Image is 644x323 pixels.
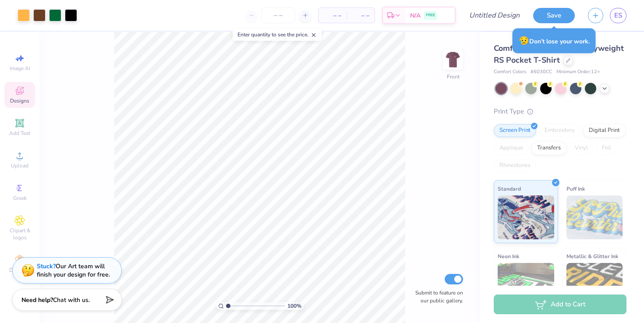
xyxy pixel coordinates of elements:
[498,252,519,261] span: Neon Ink
[566,263,623,307] img: Metallic & Glitter Ink
[21,296,53,304] strong: Need help?
[10,97,29,104] span: Designs
[9,266,30,273] span: Decorate
[287,302,301,310] span: 100 %
[531,68,552,76] span: # 6030CC
[447,73,460,81] div: Front
[261,7,295,23] input: – –
[494,68,526,76] span: Comfort Colors
[53,296,90,304] span: Chat with us.
[444,51,462,68] img: Front
[519,35,529,46] span: 😥
[352,11,369,20] span: – –
[10,65,30,72] span: Image AI
[498,195,554,239] img: Standard
[556,68,600,76] span: Minimum Order: 12 +
[37,262,110,279] div: Our Art team will finish your design for free.
[426,12,435,18] span: FREE
[410,11,421,20] span: N/A
[498,184,521,193] span: Standard
[9,130,30,137] span: Add Text
[596,142,617,155] div: Foil
[462,7,527,24] input: Untitled Design
[13,195,27,202] span: Greek
[494,124,536,137] div: Screen Print
[513,28,596,53] div: Don’t lose your work.
[614,11,622,21] span: ES
[610,8,626,23] a: ES
[324,11,341,20] span: – –
[494,159,536,172] div: Rhinestones
[569,142,594,155] div: Vinyl
[37,262,56,270] strong: Stuck?
[533,8,575,23] button: Save
[498,263,554,307] img: Neon Ink
[566,252,618,261] span: Metallic & Glitter Ink
[539,124,580,137] div: Embroidery
[566,195,623,239] img: Puff Ink
[11,162,28,169] span: Upload
[233,28,322,41] div: Enter quantity to see the price.
[566,184,585,193] span: Puff Ink
[410,289,463,305] label: Submit to feature on our public gallery.
[494,43,624,65] span: Comfort Colors Adult Heavyweight RS Pocket T-Shirt
[4,227,35,241] span: Clipart & logos
[583,124,626,137] div: Digital Print
[494,142,529,155] div: Applique
[494,106,626,117] div: Print Type
[531,142,566,155] div: Transfers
